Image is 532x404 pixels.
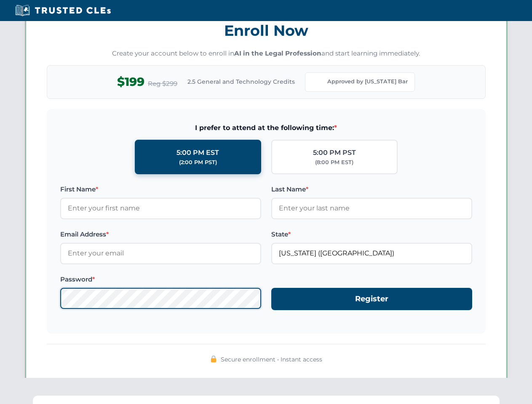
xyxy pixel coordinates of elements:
img: Florida Bar [312,76,324,88]
div: 5:00 PM EST [176,147,219,158]
span: $199 [117,72,144,91]
span: Reg $299 [148,79,177,89]
div: (8:00 PM EST) [315,158,353,167]
button: Register [271,288,472,310]
label: Last Name [271,184,472,194]
span: Secure enrollment • Instant access [221,355,322,364]
span: 2.5 General and Technology Credits [187,77,295,86]
img: 🔒 [210,356,217,362]
label: State [271,229,472,239]
h3: Enroll Now [47,17,486,44]
span: I prefer to attend at the following time: [60,122,472,133]
div: (2:00 PM PST) [179,158,217,167]
input: Florida (FL) [271,243,472,264]
input: Enter your first name [60,198,261,219]
label: First Name [60,184,261,194]
label: Password [60,274,261,284]
span: Approved by [US_STATE] Bar [327,77,408,86]
input: Enter your email [60,243,261,264]
label: Email Address [60,229,261,239]
input: Enter your last name [271,198,472,219]
div: 5:00 PM PST [313,147,356,158]
p: Create your account below to enroll in and start learning immediately. [47,49,486,58]
strong: AI in the Legal Profession [234,49,321,57]
img: Trusted CLEs [13,4,113,17]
